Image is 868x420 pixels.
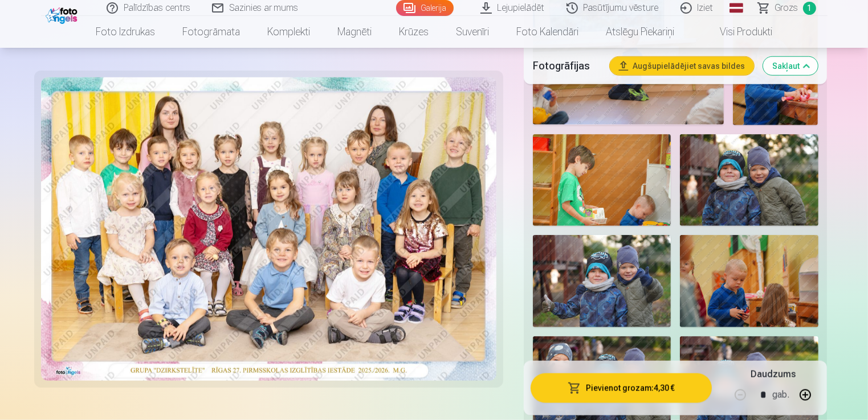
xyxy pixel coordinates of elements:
[254,16,324,48] a: Komplekti
[688,16,786,48] a: Visi produkti
[610,57,754,75] button: Augšupielādējiet savas bildes
[803,2,816,15] span: 1
[772,381,789,409] div: gab.
[751,368,796,381] h5: Daudzums
[503,16,592,48] a: Foto kalendāri
[775,1,798,15] span: Grozs
[169,16,254,48] a: Fotogrāmata
[763,57,818,75] button: Sakļaut
[592,16,688,48] a: Atslēgu piekariņi
[385,16,442,48] a: Krūzes
[533,58,601,74] h5: Fotogrāfijas
[531,373,712,403] button: Pievienot grozam:4,30 €
[442,16,503,48] a: Suvenīri
[46,5,80,24] img: /fa1
[324,16,385,48] a: Magnēti
[82,16,169,48] a: Foto izdrukas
